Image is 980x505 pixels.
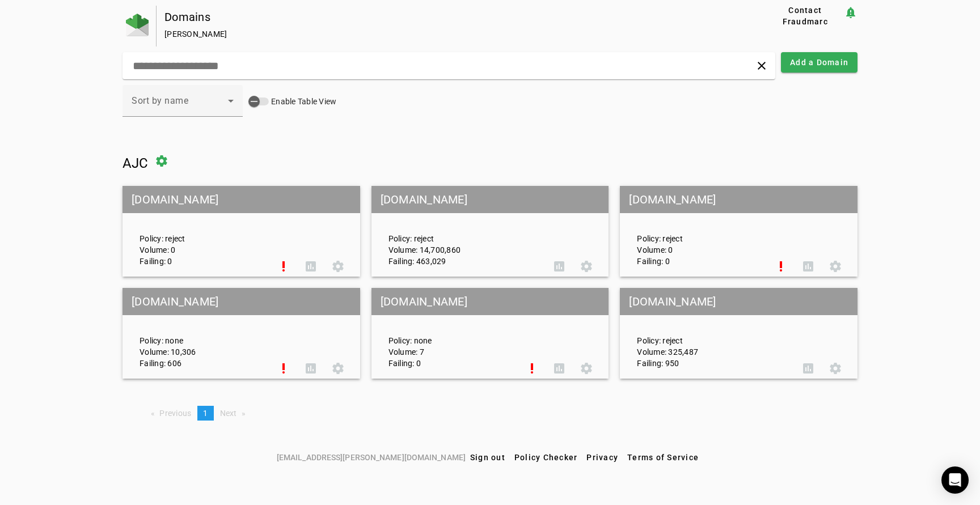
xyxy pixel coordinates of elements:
[371,288,609,315] mat-grid-tile-header: [DOMAIN_NAME]
[628,298,795,369] div: Policy: reject Volume: 325,487 Failing: 950
[767,6,844,26] button: Contact Fraudmarc
[122,155,148,171] span: AJC
[122,288,360,315] mat-grid-tile-header: [DOMAIN_NAME]
[790,57,848,68] span: Add a Domain
[164,11,730,23] div: Domains
[220,409,237,418] span: Next
[627,453,699,462] span: Terms of Service
[573,253,600,280] button: Settings
[844,6,857,19] mat-icon: notification_important
[586,453,618,462] span: Privacy
[164,28,730,40] div: [PERSON_NAME]
[582,447,623,468] button: Privacy
[277,451,466,464] span: [EMAIL_ADDRESS][PERSON_NAME][DOMAIN_NAME]
[628,196,767,267] div: Policy: reject Volume: 0 Failing: 0
[132,95,188,106] span: Sort by name
[795,355,822,382] button: DMARC Report
[941,466,969,494] div: Open Intercom Messenger
[781,52,857,73] button: Add a Domain
[546,355,573,382] button: DMARC Report
[380,298,519,369] div: Policy: none Volume: 7 Failing: 0
[131,196,270,267] div: Policy: reject Volume: 0 Failing: 0
[324,253,352,280] button: Settings
[131,298,270,369] div: Policy: none Volume: 10,306 Failing: 606
[159,409,191,418] span: Previous
[795,253,822,280] button: DMARC Report
[270,355,297,382] button: Set Up
[297,355,324,382] button: DMARC Report
[623,447,703,468] button: Terms of Service
[270,253,297,280] button: Set Up
[767,253,795,280] button: Set Up
[324,355,352,382] button: Settings
[546,253,573,280] button: DMARC Report
[297,253,324,280] button: DMARC Report
[122,186,360,213] mat-grid-tile-header: [DOMAIN_NAME]
[518,355,546,382] button: Set Up
[371,186,609,213] mat-grid-tile-header: [DOMAIN_NAME]
[514,453,578,462] span: Policy Checker
[771,5,839,27] span: Contact Fraudmarc
[510,447,582,468] button: Policy Checker
[573,355,600,382] button: Settings
[269,96,336,107] label: Enable Table View
[470,453,505,462] span: Sign out
[822,253,849,280] button: Settings
[122,6,857,46] app-page-header: Domains
[122,406,857,421] nav: Pagination
[126,14,149,36] img: Fraudmarc Logo
[620,288,857,315] mat-grid-tile-header: [DOMAIN_NAME]
[620,186,857,213] mat-grid-tile-header: [DOMAIN_NAME]
[203,409,208,418] span: 1
[822,355,849,382] button: Settings
[380,196,546,267] div: Policy: reject Volume: 14,700,860 Failing: 463,029
[466,447,510,468] button: Sign out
